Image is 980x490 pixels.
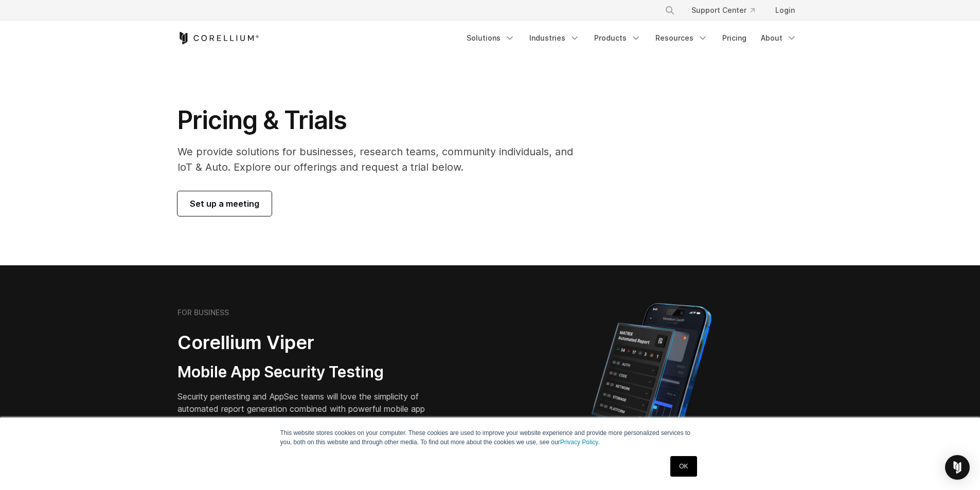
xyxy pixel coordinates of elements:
[177,144,587,175] p: We provide solutions for businesses, research teams, community individuals, and IoT & Auto. Explo...
[649,29,714,47] a: Resources
[574,298,729,478] img: Corellium MATRIX automated report on iPhone showing app vulnerability test results across securit...
[945,455,970,480] div: Open Intercom Messenger
[661,1,679,20] button: Search
[190,197,259,210] span: Set up a meeting
[755,29,803,47] a: About
[460,29,803,47] div: Navigation Menu
[177,32,259,44] a: Corellium Home
[767,1,803,20] a: Login
[177,308,229,317] h6: FOR BUSINESS
[683,1,763,20] a: Support Center
[280,428,700,447] p: This website stores cookies on your computer. These cookies are used to improve your website expe...
[523,29,586,47] a: Industries
[460,29,521,47] a: Solutions
[588,29,647,47] a: Products
[560,439,600,446] a: Privacy Policy.
[177,191,272,216] a: Set up a meeting
[177,362,441,382] h3: Mobile App Security Testing
[652,1,803,20] div: Navigation Menu
[716,29,753,47] a: Pricing
[177,105,587,136] h1: Pricing & Trials
[177,331,441,354] h2: Corellium Viper
[177,390,441,427] p: Security pentesting and AppSec teams will love the simplicity of automated report generation comb...
[670,456,697,477] a: OK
